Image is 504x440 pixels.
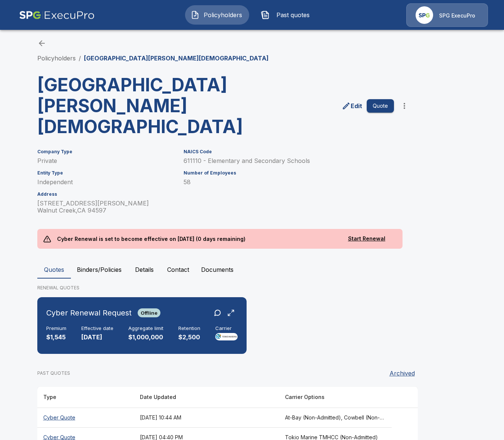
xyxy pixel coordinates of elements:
[273,10,314,19] span: Past quotes
[279,387,392,408] th: Carrier Options
[51,229,252,249] p: Cyber Renewal is set to become effective on [DATE] (0 days remaining)
[46,307,132,319] h6: Cyber Renewal Request
[84,54,269,63] p: [GEOGRAPHIC_DATA][PERSON_NAME][DEMOGRAPHIC_DATA]
[261,10,270,19] img: Past quotes Icon
[134,387,279,408] th: Date Updated
[37,157,175,164] p: Private
[185,5,249,25] button: Policyholders IconPolicyholders
[81,326,113,331] h6: Effective date
[184,149,394,154] h6: NAICS Code
[138,310,160,316] span: Offline
[439,12,475,19] p: SPG ExecuPro
[37,370,70,377] p: PAST QUOTES
[81,333,113,342] p: [DATE]
[37,200,175,214] p: [STREET_ADDRESS][PERSON_NAME] Walnut Creek , CA 94597
[37,149,175,154] h6: Company Type
[367,99,394,113] button: Quote
[184,179,394,186] p: 58
[37,75,222,137] h3: [GEOGRAPHIC_DATA][PERSON_NAME][DEMOGRAPHIC_DATA]
[79,54,81,63] li: /
[386,366,418,381] button: Archived
[37,192,175,197] h6: Address
[215,326,238,331] h6: Carrier
[340,100,364,112] a: edit
[406,3,488,27] a: Agency IconSPG ExecuPro
[337,232,397,246] button: Start Renewal
[37,179,175,186] p: Independent
[37,285,467,291] p: RENEWAL QUOTES
[279,408,392,427] th: At-Bay (Non-Admitted), Cowbell (Non-Admitted), Cowbell (Admitted), Corvus Cyber (Non-Admitted), B...
[37,387,134,408] th: Type
[37,39,46,48] a: back
[37,408,134,427] th: Cyber Quote
[351,101,362,110] p: Edit
[178,326,200,331] h6: Retention
[128,261,161,279] button: Details
[215,333,238,340] img: Carrier
[416,6,433,24] img: Agency Icon
[71,261,128,279] button: Binders/Policies
[46,333,66,342] p: $1,545
[397,98,412,113] button: more
[203,10,244,19] span: Policyholders
[191,10,200,19] img: Policyholders Icon
[37,261,71,279] button: Quotes
[37,170,175,176] h6: Entity Type
[195,261,240,279] button: Documents
[37,54,76,62] a: Policyholders
[178,333,200,342] p: $2,500
[184,170,394,176] h6: Number of Employees
[134,408,279,427] th: [DATE] 10:44 AM
[19,3,95,27] img: AA Logo
[184,157,394,164] p: 611110 - Elementary and Secondary Schools
[37,54,269,63] nav: breadcrumb
[128,333,163,342] p: $1,000,000
[46,326,66,331] h6: Premium
[161,261,195,279] button: Contact
[128,326,163,331] h6: Aggregate limit
[255,5,319,25] button: Past quotes IconPast quotes
[37,261,467,279] div: policyholder tabs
